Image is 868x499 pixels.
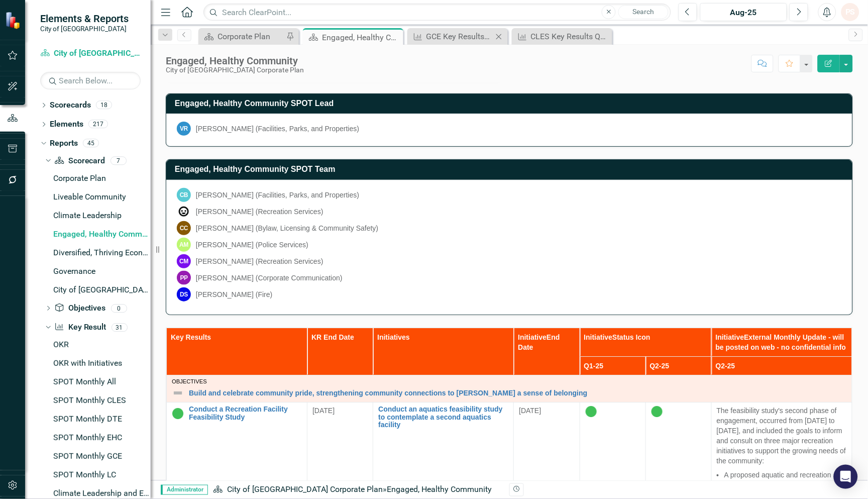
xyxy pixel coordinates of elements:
[53,396,151,405] div: SPOT Monthly CLES
[700,3,787,21] button: Aug-25
[53,452,151,461] div: SPOT Monthly GCE
[618,5,669,19] button: Search
[50,119,83,130] a: Elements
[53,267,151,276] div: Governance
[196,256,323,266] div: [PERSON_NAME] (Recreation Services)
[51,430,151,446] a: SPOT Monthly EHC
[51,170,151,186] a: Corporate Plan
[40,72,141,89] input: Search Below...
[53,470,151,479] div: SPOT Monthly LC
[177,254,191,268] div: CM
[54,322,106,333] a: Key Result
[54,303,105,314] a: Objectives
[704,7,784,19] div: Aug-25
[4,11,23,30] img: ClearPoint Strategy
[53,340,151,349] div: OKR
[322,31,401,44] div: Engaged, Healthy Community
[53,433,151,442] div: SPOT Monthly EHC
[227,485,383,494] a: City of [GEOGRAPHIC_DATA] Corporate Plan
[88,120,108,129] div: 217
[196,190,359,200] div: [PERSON_NAME] (Facilities, Parks, and Properties)
[189,406,302,422] a: Conduct a Recreation Facility Feasibility Study
[51,188,151,205] a: Liveable Community
[651,406,663,418] img: In Progress
[378,406,508,429] a: Conduct an aquatics feasibility study to contemplate a second aquatics facility
[53,377,151,386] div: SPOT Monthly All
[203,4,671,21] input: Search ClearPoint...
[53,489,151,498] div: Climate Leadership and Environmental Stewardship Alignment
[53,248,151,257] div: Diversified, Thriving Economy
[53,285,151,294] div: City of [GEOGRAPHIC_DATA]
[177,271,191,285] div: PP
[717,407,846,465] span: The feasibility study's second phase of engagement, occurred from [DATE] to [DATE], and included ...
[51,448,151,464] a: SPOT Monthly GCE
[111,304,127,313] div: 0
[161,485,208,495] span: Administrator
[51,467,151,483] a: SPOT Monthly LC
[410,30,493,43] a: GCE Key Results Quarterly
[51,281,151,297] a: City of [GEOGRAPHIC_DATA]
[53,415,151,424] div: SPOT Monthly DTE
[53,359,151,368] div: OKR with Initiatives
[83,139,99,147] div: 45
[218,30,284,43] div: Corporate Plan
[51,374,151,390] a: SPOT Monthly All
[51,337,151,353] a: OKR
[51,226,151,242] a: Engaged, Healthy Community
[51,411,151,427] a: SPOT Monthly DTE
[175,165,847,174] h3: Engaged, Healthy Community SPOT Team
[51,392,151,409] a: SPOT Monthly CLES
[426,30,493,43] div: GCE Key Results Quarterly
[53,174,151,183] div: Corporate Plan
[177,221,191,235] div: CC
[841,3,859,21] button: PS
[51,355,151,371] a: OKR with Initiatives
[167,375,852,403] td: Double-Click to Edit Right Click for Context Menu
[40,13,129,25] span: Elements & Reports
[172,408,184,420] img: In Progress
[177,287,191,302] div: DS
[175,99,847,108] h3: Engaged, Healthy Community SPOT Lead
[40,48,141,59] a: City of [GEOGRAPHIC_DATA] Corporate Plan
[585,406,597,418] img: In Progress
[172,379,847,385] div: Objectives
[50,138,78,149] a: Reports
[51,263,151,279] a: Governance
[40,25,129,33] small: City of [GEOGRAPHIC_DATA]
[53,192,151,202] div: Liveable Community
[196,223,378,233] div: [PERSON_NAME] (Bylaw, Licensing & Community Safety)
[531,30,610,43] div: CLES Key Results Quarterly
[633,8,655,16] span: Search
[54,155,105,167] a: Scorecard
[196,289,272,300] div: [PERSON_NAME] (Fire)
[177,188,191,202] div: CB
[166,55,304,66] div: Engaged, Healthy Community
[177,238,191,252] div: AM
[514,30,610,43] a: CLES Key Results Quarterly
[196,124,359,134] div: [PERSON_NAME] (Facilities, Parks, and Properties)
[177,122,191,136] div: VR
[50,99,91,111] a: Scorecards
[196,240,308,250] div: [PERSON_NAME] (Police Services)
[51,244,151,260] a: Diversified, Thriving Economy
[53,211,151,220] div: Climate Leadership
[53,230,151,239] div: Engaged, Healthy Community
[189,390,847,397] a: Build and celebrate community pride, strengthening community connections to [PERSON_NAME] a sense...
[196,273,343,283] div: [PERSON_NAME] (Corporate Communication)
[196,207,323,217] div: [PERSON_NAME] (Recreation Services)
[112,323,128,332] div: 31
[312,407,335,415] span: [DATE]
[834,465,858,489] div: Open Intercom Messenger
[166,66,304,74] div: City of [GEOGRAPHIC_DATA] Corporate Plan
[96,101,112,110] div: 18
[111,156,127,165] div: 7
[519,407,541,415] span: [DATE]
[213,484,502,496] div: »
[51,207,151,223] a: Climate Leadership
[201,30,284,43] a: Corporate Plan
[172,387,184,400] img: Not Defined
[177,205,191,219] img: Russ Brummer
[387,485,492,494] div: Engaged, Healthy Community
